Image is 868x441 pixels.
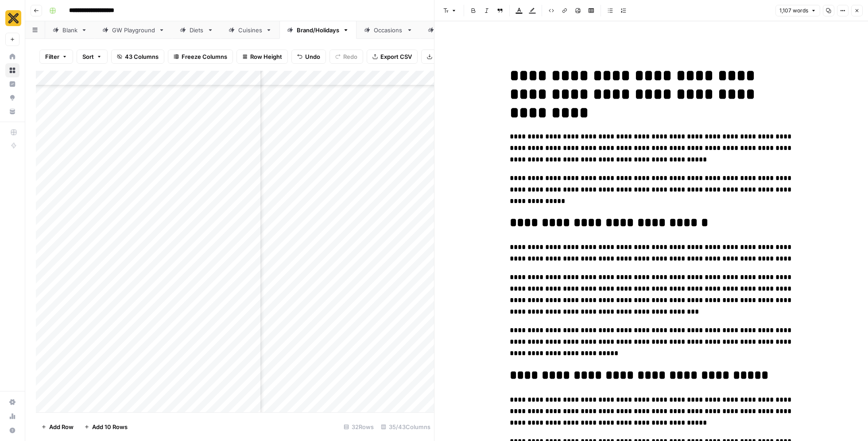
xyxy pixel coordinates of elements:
button: 43 Columns [111,50,164,64]
a: GW Playground [95,21,172,39]
a: Blank [45,21,95,39]
span: Filter [45,52,59,61]
a: Insights [5,77,19,91]
div: 32 Rows [340,420,377,434]
button: Sort [77,50,108,64]
span: Add Row [49,422,74,431]
button: Row Height [236,50,288,64]
div: Occasions [374,26,403,35]
a: Campaigns [420,21,486,39]
div: Brand/Holidays [297,26,339,35]
div: Cuisines [238,26,262,35]
button: Redo [329,50,363,64]
a: Diets [172,21,221,39]
button: Add Row [36,420,79,434]
button: Add 10 Rows [79,420,133,434]
span: Export CSV [380,52,412,61]
div: Diets [190,26,204,35]
a: Settings [5,395,19,409]
button: Workspace: CookUnity [5,7,19,29]
span: 43 Columns [125,52,159,61]
a: Brand/Holidays [279,21,356,39]
span: Freeze Columns [182,52,227,61]
button: 1,107 words [775,5,820,16]
span: Row Height [250,52,282,61]
a: Browse [5,63,19,77]
span: Undo [305,52,320,61]
span: 1,107 words [779,7,808,15]
a: Opportunities [5,91,19,105]
button: Export CSV [367,50,418,64]
button: Filter [39,50,73,64]
div: GW Playground [112,26,155,35]
a: Your Data [5,104,19,119]
a: Usage [5,409,19,423]
a: Home [5,50,19,64]
button: Undo [291,50,326,64]
div: 35/43 Columns [377,420,434,434]
span: Redo [343,52,357,61]
a: Occasions [356,21,420,39]
a: Cuisines [221,21,279,39]
button: Freeze Columns [168,50,233,64]
span: Sort [82,52,94,61]
span: Add 10 Rows [92,422,128,431]
img: CookUnity Logo [5,10,21,26]
div: Blank [62,26,77,35]
button: Help + Support [5,423,19,437]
